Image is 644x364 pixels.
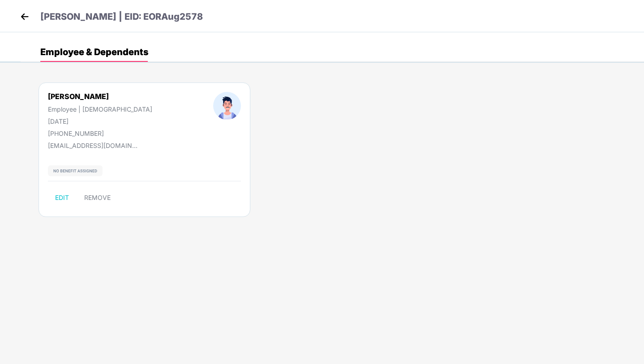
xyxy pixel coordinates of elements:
[48,130,152,137] div: [PHONE_NUMBER]
[48,117,152,125] div: [DATE]
[48,165,103,176] img: svg+xml;base64,PHN2ZyB4bWxucz0iaHR0cDovL3d3dy53My5vcmcvMjAwMC9zdmciIHdpZHRoPSIxMjIiIGhlaWdodD0iMj...
[40,48,148,56] div: Employee & Dependents
[40,10,203,24] p: [PERSON_NAME] | EID: EORAug2578
[48,92,152,101] div: [PERSON_NAME]
[18,10,31,23] img: back
[48,191,76,205] button: EDIT
[48,142,137,149] div: [EMAIL_ADDRESS][DOMAIN_NAME]
[48,105,152,113] div: Employee | [DEMOGRAPHIC_DATA]
[84,194,111,201] span: REMOVE
[213,92,241,120] img: profileImage
[55,194,69,201] span: EDIT
[77,191,118,205] button: REMOVE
